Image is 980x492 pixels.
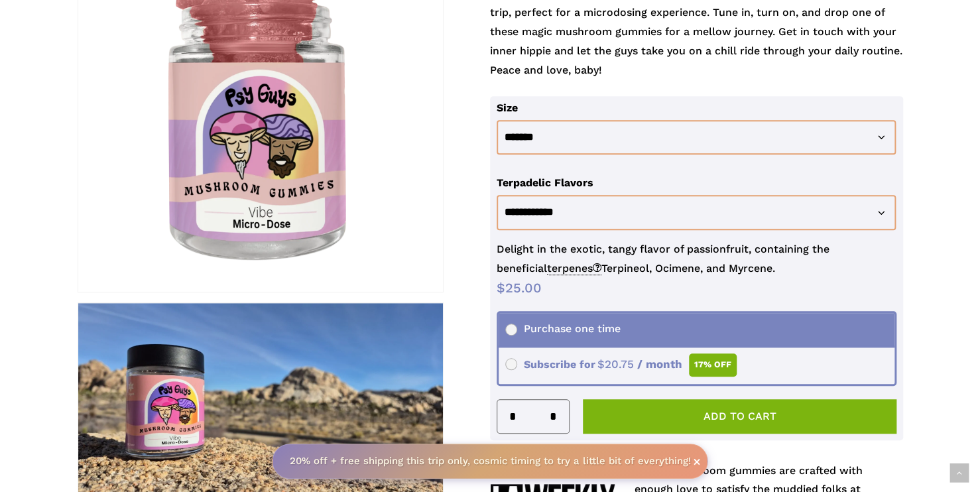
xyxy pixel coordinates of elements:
[693,454,701,467] span: ×
[497,240,896,278] p: Delight in the exotic, tangy flavor of passionfruit, containing the beneficial Terpineol, Ocimene...
[949,463,969,483] a: Back to top
[583,399,896,434] button: Add to cart
[497,176,593,189] label: Terpadelic Flavors
[547,262,601,275] span: terpenes
[637,357,682,371] span: / month
[505,322,621,335] span: Purchase one time
[497,280,542,296] bdi: 25.00
[597,357,634,371] span: 20.75
[290,455,691,467] strong: 20% off + free shipping this trip only, cosmic timing to try a little bit of everything!
[505,358,737,371] span: Subscribe for
[521,400,546,433] input: Product quantity
[597,357,605,371] span: $
[497,280,505,296] span: $
[497,101,518,114] label: Size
